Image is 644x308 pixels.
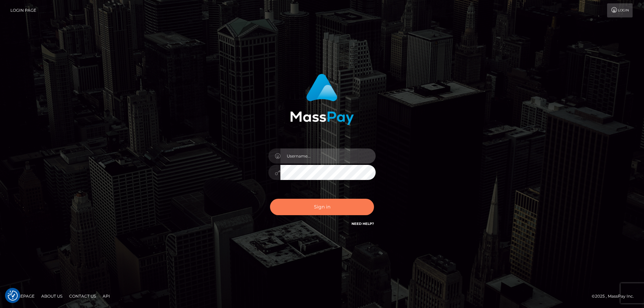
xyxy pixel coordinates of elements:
a: Homepage [7,291,37,301]
button: Consent Preferences [8,291,18,301]
a: Login Page [10,3,36,17]
button: Sign in [270,199,374,215]
a: Contact Us [66,291,99,301]
img: MassPay Login [290,74,354,125]
div: © 2025 , MassPay Inc. [592,293,639,300]
a: API [100,291,113,301]
a: Login [607,3,633,17]
a: About Us [39,291,65,301]
img: Revisit consent button [8,291,18,301]
input: Username... [280,148,376,164]
a: Need Help? [352,222,374,226]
